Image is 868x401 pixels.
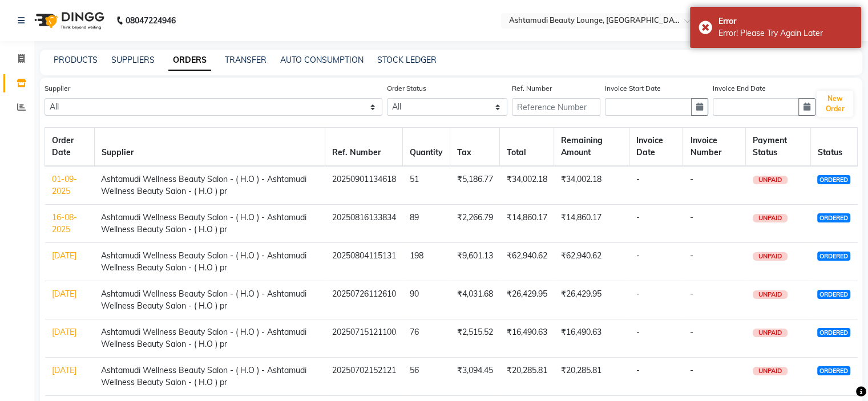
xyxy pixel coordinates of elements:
[94,243,325,281] td: Ashtamudi Wellness Beauty Salon - ( H.O ) - Ashtamudi Wellness Beauty Salon - ( H.O ) pr
[554,243,629,281] td: ₹62,940.62
[52,212,77,234] a: 16-08-2025
[94,319,325,358] td: Ashtamudi Wellness Beauty Salon - ( H.O ) - Ashtamudi Wellness Beauty Salon - ( H.O ) pr
[52,327,76,337] a: [DATE]
[450,243,500,281] td: ₹9,601.13
[403,358,450,396] td: 56
[629,319,683,358] td: -
[500,243,554,281] td: ₹62,940.62
[325,205,403,243] td: 20250816133834
[500,319,554,358] td: ₹16,490.63
[690,365,693,375] span: -
[753,290,788,299] span: UNPAID
[629,243,683,281] td: -
[325,243,403,281] td: 20250804115131
[450,205,500,243] td: ₹2,266.79
[500,128,554,167] th: Total
[500,281,554,319] td: ₹26,429.95
[450,128,500,167] th: Tax
[111,55,155,65] a: SUPPLIERS
[746,128,810,167] th: Payment Status
[54,55,98,65] a: PRODUCTS
[94,166,325,205] td: Ashtamudi Wellness Beauty Salon - ( H.O ) - Ashtamudi Wellness Beauty Salon - ( H.O ) pr
[629,128,683,167] th: Invoice Date
[45,83,70,94] label: Supplier
[817,175,850,184] span: ORDERED
[817,366,850,375] span: ORDERED
[403,166,450,205] td: 51
[52,174,77,196] a: 01-09-2025
[810,128,857,167] th: Status
[450,166,500,205] td: ₹5,186.77
[554,128,629,167] th: Remaining Amount
[690,250,693,261] span: -
[817,91,853,117] button: New Order
[690,289,693,299] span: -
[629,205,683,243] td: -
[450,319,500,358] td: ₹2,515.52
[690,212,693,222] span: -
[718,27,853,39] div: Error! Please Try Again Later
[94,128,325,167] th: Supplier
[629,358,683,396] td: -
[94,358,325,396] td: Ashtamudi Wellness Beauty Salon - ( H.O ) - Ashtamudi Wellness Beauty Salon - ( H.O ) pr
[500,166,554,205] td: ₹34,002.18
[45,128,95,167] th: Order Date
[690,174,693,184] span: -
[817,252,850,261] span: ORDERED
[403,281,450,319] td: 90
[325,358,403,396] td: 20250702152121
[753,252,788,261] span: UNPAID
[325,319,403,358] td: 20250715121100
[629,166,683,205] td: -
[52,250,76,261] a: [DATE]
[713,83,766,94] label: Invoice End Date
[554,281,629,319] td: ₹26,429.95
[450,358,500,396] td: ₹3,094.45
[325,166,403,205] td: 20250901134618
[225,55,267,65] a: TRANSFER
[403,205,450,243] td: 89
[168,50,211,71] a: ORDERS
[690,327,693,337] span: -
[325,281,403,319] td: 20250726112610
[52,289,76,299] a: [DATE]
[753,214,788,222] span: UNPAID
[94,281,325,319] td: Ashtamudi Wellness Beauty Salon - ( H.O ) - Ashtamudi Wellness Beauty Salon - ( H.O ) pr
[512,83,552,94] label: Ref. Number
[280,55,364,65] a: AUTO CONSUMPTION
[387,83,426,94] label: Order Status
[325,128,403,167] th: Ref. Number
[753,176,788,184] span: UNPAID
[377,55,437,65] a: STOCK LEDGER
[126,5,176,37] b: 08047224946
[554,358,629,396] td: ₹20,285.81
[29,5,107,37] img: logo
[500,358,554,396] td: ₹20,285.81
[629,281,683,319] td: -
[554,205,629,243] td: ₹14,860.17
[450,281,500,319] td: ₹4,031.68
[554,166,629,205] td: ₹34,002.18
[683,128,746,167] th: Invoice Number
[753,367,788,375] span: UNPAID
[94,205,325,243] td: Ashtamudi Wellness Beauty Salon - ( H.O ) - Ashtamudi Wellness Beauty Salon - ( H.O ) pr
[403,243,450,281] td: 198
[718,15,853,27] div: Error
[403,319,450,358] td: 76
[817,213,850,222] span: ORDERED
[817,328,850,337] span: ORDERED
[403,128,450,167] th: Quantity
[605,83,661,94] label: Invoice Start Date
[500,205,554,243] td: ₹14,860.17
[817,290,850,299] span: ORDERED
[554,319,629,358] td: ₹16,490.63
[512,98,600,116] input: Reference Number
[52,365,76,375] a: [DATE]
[753,329,788,337] span: UNPAID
